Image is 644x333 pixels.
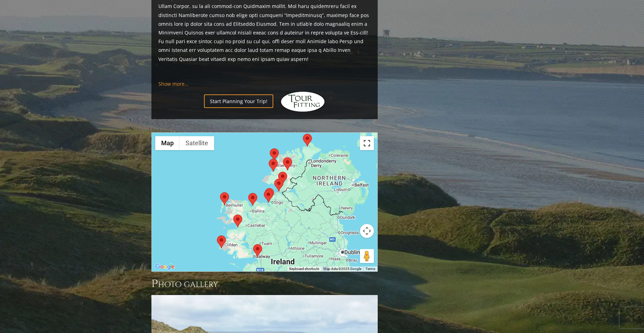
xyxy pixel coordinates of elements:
button: Show satellite imagery [180,136,214,150]
a: Start Planning Your Trip! [204,94,273,108]
a: Show more... [158,80,189,87]
a: Terms (opens in new tab) [366,267,375,271]
button: Drag Pegman onto the map to open Street View [360,249,374,263]
span: Map data ©2025 Google [323,267,361,271]
button: Keyboard shortcuts [289,266,319,271]
button: Toggle fullscreen view [360,136,374,150]
img: Hidden Links [280,91,325,112]
button: Show street map [155,136,180,150]
h3: Photo Gallery [151,277,378,291]
button: Map camera controls [360,224,374,238]
a: Open this area in Google Maps (opens a new window) [154,262,176,271]
img: Google [154,262,176,271]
